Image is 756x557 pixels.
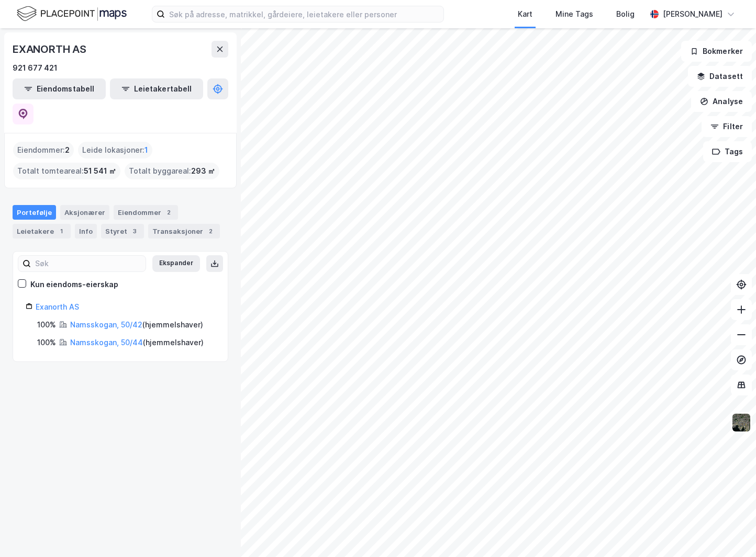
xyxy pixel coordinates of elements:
iframe: Chat Widget [704,507,756,557]
button: Eiendomstabell [13,78,106,99]
button: Analyse [691,91,752,112]
div: 921 677 421 [13,62,58,74]
div: 1 [56,226,66,236]
a: Namsskogan, 50/44 [70,338,143,347]
div: Styret [101,224,144,238]
div: Portefølje [13,205,56,220]
img: 9k= [731,413,751,433]
div: Transaksjoner [148,224,220,238]
div: 3 [129,226,140,236]
div: [PERSON_NAME] [663,8,722,20]
div: Leietakere [13,224,71,238]
button: Datasett [688,66,752,87]
div: ( hjemmelshaver ) [70,319,203,331]
a: Exanorth AS [36,302,79,311]
button: Filter [702,116,752,137]
div: Bolig [616,8,635,20]
div: Kun eiendoms-eierskap [30,278,118,291]
div: ( hjemmelshaver ) [70,336,204,349]
button: Tags [703,141,752,162]
div: EXANORTH AS [13,41,88,58]
div: Info [75,224,97,238]
div: Aksjonærer [60,205,109,220]
div: 2 [163,207,174,218]
div: Totalt byggareal : [125,163,219,179]
button: Leietakertabell [110,78,203,99]
div: Kontrollprogram for chat [704,507,756,557]
div: Leide lokasjoner : [78,142,152,158]
div: 100% [37,319,56,331]
input: Søk på adresse, matrikkel, gårdeiere, leietakere eller personer [165,6,443,22]
input: Søk [31,256,146,271]
span: 51 541 ㎡ [84,165,116,177]
div: Kart [518,8,532,20]
span: 1 [144,144,148,156]
a: Namsskogan, 50/42 [70,320,142,329]
div: Eiendommer [114,205,178,220]
div: Mine Tags [555,8,593,20]
button: Ekspander [152,255,200,272]
div: Totalt tomteareal : [13,163,120,179]
div: 100% [37,336,56,349]
span: 2 [65,144,70,156]
img: logo.f888ab2527a4732fd821a326f86c7f29.svg [17,5,127,23]
div: Eiendommer : [13,142,74,158]
button: Bokmerker [681,41,752,62]
div: 2 [205,226,216,236]
span: 293 ㎡ [191,165,215,177]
